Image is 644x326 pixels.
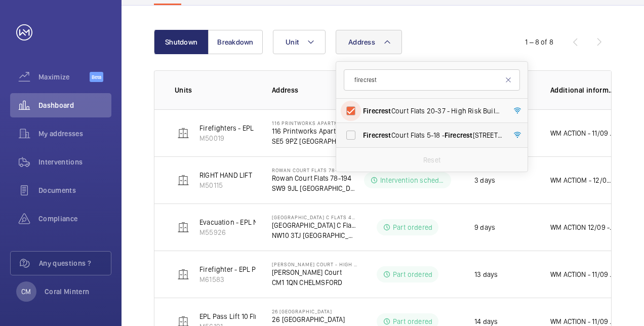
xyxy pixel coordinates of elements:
[199,180,252,190] p: M50115
[272,261,357,267] p: [PERSON_NAME] Court - High Risk Building
[199,217,318,227] p: Evacuation - EPL No 4 Flats 45-101 R/h
[38,129,111,139] span: My addresses
[199,170,252,180] p: RIGHT HAND LIFT
[175,85,256,95] p: Units
[38,185,111,195] span: Documents
[550,175,615,185] p: WM ACTIOM - 12/09 - Repairs on site [DATE] Repair team booked in for [DATE] - repair team require...
[90,72,103,82] span: Beta
[177,174,189,186] img: elevator.svg
[272,308,357,314] p: 26 [GEOGRAPHIC_DATA]
[423,155,440,165] p: Reset
[363,131,391,139] span: Firecrest
[38,100,111,110] span: Dashboard
[272,120,357,126] p: 116 Printworks Apartments Flats 1-65 - High Risk Building
[199,274,297,284] p: M61583
[38,72,90,82] span: Maximize
[445,131,473,139] span: Firecrest
[525,37,553,47] div: 1 – 8 of 8
[272,220,357,230] p: [GEOGRAPHIC_DATA] C Flats 45-101
[208,30,263,54] button: Breakdown
[336,30,402,54] button: Address
[550,222,615,232] p: WM ACTION 12/09 - Technical back on site [DATE] to set up 11/09 - Technical booked into site [DAT...
[273,30,326,54] button: Unit
[550,269,615,279] p: WM ACTION - 11/09 - 6 Week lead time on new doors 09/09 - Quote submitted and accepted parts bein...
[272,277,357,288] p: CM1 1QN CHELMSFORD
[177,221,189,233] img: elevator.svg
[177,127,189,139] img: elevator.svg
[272,167,357,173] p: Rowan Court Flats 78-194 - High Risk Building
[272,230,357,240] p: NW10 3TJ [GEOGRAPHIC_DATA]
[380,175,445,185] p: Intervention scheduled
[199,123,300,133] p: Firefighters - EPL Flats 1-65 No 1
[348,38,375,46] span: Address
[177,268,189,280] img: elevator.svg
[474,175,495,185] p: 3 days
[474,269,498,279] p: 13 days
[272,314,357,324] p: 26 [GEOGRAPHIC_DATA]
[39,258,111,268] span: Any questions ?
[38,214,111,224] span: Compliance
[363,106,502,116] span: Court Flats 20-37 - High Risk Building - [STREET_ADDRESS]
[272,136,357,146] p: SE5 9PZ [GEOGRAPHIC_DATA]
[272,214,357,220] p: [GEOGRAPHIC_DATA] C Flats 45-101 - High Risk Building
[21,287,31,297] p: CM
[272,173,357,183] p: Rowan Court Flats 78-194
[199,133,300,143] p: M50019
[363,130,502,140] span: Court Flats 5-18 - [STREET_ADDRESS]
[363,107,391,115] span: Firecrest
[344,69,520,91] input: Search by address
[272,267,357,277] p: [PERSON_NAME] Court
[550,128,615,138] p: WM ACTION - 11/09 - On going issues, possible drive upgrade required
[38,157,111,167] span: Interventions
[199,311,277,321] p: EPL Pass Lift 10 Flrs Only
[199,264,297,274] p: Firefighter - EPL Passenger Lift
[272,183,357,193] p: SW9 9JL [GEOGRAPHIC_DATA]
[550,85,615,95] p: Additional information
[199,227,318,237] p: M55926
[286,38,299,46] span: Unit
[45,287,90,297] p: Coral Mintern
[393,269,432,279] p: Part ordered
[154,30,209,54] button: Shutdown
[393,222,432,232] p: Part ordered
[272,126,357,136] p: 116 Printworks Apartments Flats 1-65
[474,222,495,232] p: 9 days
[272,85,357,95] p: Address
